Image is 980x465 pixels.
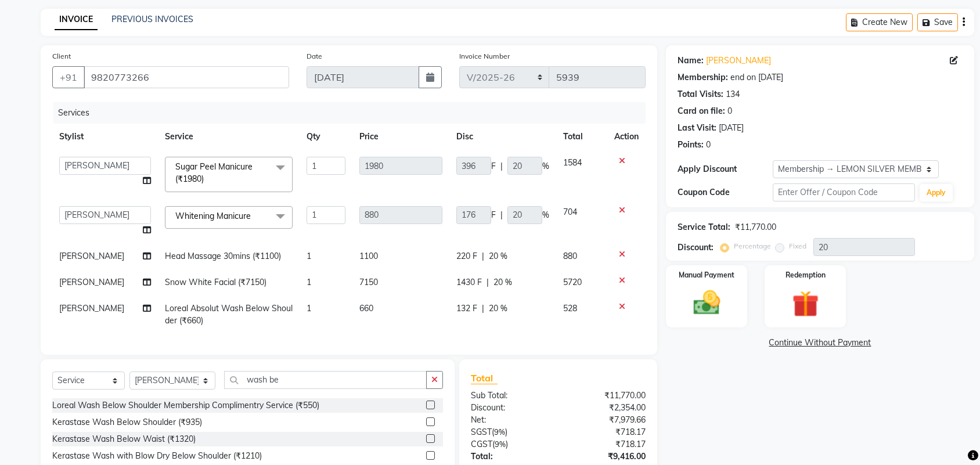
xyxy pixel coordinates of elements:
div: ₹11,770.00 [735,221,776,233]
th: Price [352,124,449,150]
span: | [487,276,489,289]
label: Manual Payment [679,270,734,280]
span: 1 [307,251,311,261]
span: Sugar Peel Manicure (₹1980) [175,161,253,184]
span: Head Massage 30mins (₹1100) [165,251,281,261]
div: Services [53,102,654,124]
div: ( ) [462,438,559,450]
div: Membership: [678,71,728,84]
span: 20 % [489,302,507,315]
div: ₹7,979.66 [558,414,654,426]
a: x [204,174,209,184]
div: ( ) [462,426,559,438]
div: ₹9,416.00 [558,450,654,463]
button: Create New [846,13,913,31]
img: _gift.svg [784,287,827,320]
span: [PERSON_NAME] [59,251,124,261]
span: 1584 [563,157,582,168]
span: Total [471,372,498,384]
span: 5720 [563,277,582,287]
span: | [500,209,503,221]
img: _cash.svg [685,287,729,318]
div: Kerastase Wash Below Waist (₹1320) [52,433,196,445]
span: 1 [307,277,311,287]
div: Service Total: [678,221,730,233]
span: 20 % [493,276,512,289]
span: | [482,250,484,262]
th: Action [607,124,646,150]
span: F [491,160,496,172]
span: 660 [359,303,373,313]
span: 132 F [456,302,477,315]
button: Apply [920,184,953,201]
div: Sub Total: [462,390,559,402]
span: 528 [563,303,577,313]
div: Discount: [678,241,714,254]
span: Loreal Absolut Wash Below Shoulder (₹660) [165,303,293,326]
span: % [542,209,549,221]
span: Whitening Manicure [175,211,251,221]
a: PREVIOUS INVOICES [111,14,193,24]
label: Client [52,51,71,62]
a: INVOICE [55,9,98,30]
th: Disc [449,124,556,150]
div: ₹2,354.00 [558,402,654,414]
input: Search by Name/Mobile/Email/Code [84,66,289,88]
span: | [482,302,484,315]
th: Qty [300,124,352,150]
input: Enter Offer / Coupon Code [773,183,915,201]
div: Last Visit: [678,122,716,134]
span: [PERSON_NAME] [59,277,124,287]
div: 0 [706,139,711,151]
div: Card on file: [678,105,725,117]
div: Apply Discount [678,163,773,175]
input: Search or Scan [224,371,427,389]
span: 1 [307,303,311,313]
div: Points: [678,139,704,151]
label: Percentage [734,241,771,251]
span: Snow White Facial (₹7150) [165,277,266,287]
a: Continue Without Payment [668,337,972,349]
div: 0 [727,105,732,117]
div: ₹11,770.00 [558,390,654,402]
span: F [491,209,496,221]
div: Total Visits: [678,88,723,100]
span: 9% [495,439,506,449]
div: ₹718.17 [558,438,654,450]
span: 880 [563,251,577,261]
th: Service [158,124,300,150]
a: [PERSON_NAME] [706,55,771,67]
div: Total: [462,450,559,463]
div: [DATE] [719,122,744,134]
span: CGST [471,439,492,449]
span: % [542,160,549,172]
label: Redemption [786,270,826,280]
label: Invoice Number [459,51,510,62]
span: 220 F [456,250,477,262]
div: Name: [678,55,704,67]
button: +91 [52,66,85,88]
div: Coupon Code [678,186,773,199]
div: Loreal Wash Below Shoulder Membership Complimentry Service (₹550) [52,399,319,412]
th: Stylist [52,124,158,150]
a: x [251,211,256,221]
span: SGST [471,427,492,437]
label: Date [307,51,322,62]
div: Net: [462,414,559,426]
span: 1100 [359,251,378,261]
div: Discount: [462,402,559,414]
span: 7150 [359,277,378,287]
span: [PERSON_NAME] [59,303,124,313]
span: 704 [563,207,577,217]
label: Fixed [789,241,806,251]
span: 20 % [489,250,507,262]
th: Total [556,124,607,150]
button: Save [917,13,958,31]
div: 134 [726,88,740,100]
span: 9% [494,427,505,437]
span: | [500,160,503,172]
span: 1430 F [456,276,482,289]
div: Kerastase Wash Below Shoulder (₹935) [52,416,202,428]
div: ₹718.17 [558,426,654,438]
div: Kerastase Wash with Blow Dry Below Shoulder (₹1210) [52,450,262,462]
